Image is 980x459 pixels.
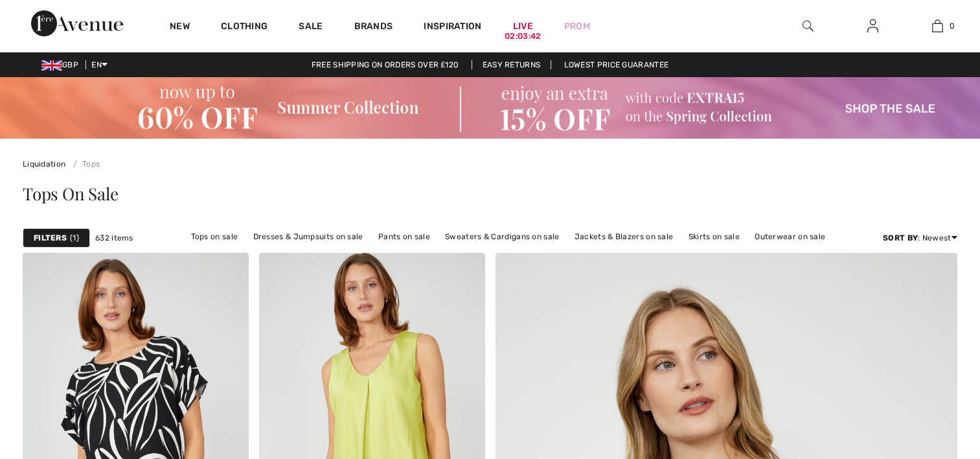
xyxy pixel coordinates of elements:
[554,60,679,69] a: Lowest Price Guarantee
[564,19,590,33] a: Prom
[41,60,62,71] img: UK Pound
[505,30,541,43] div: 02:03:42
[906,18,969,34] a: 0
[932,18,943,34] img: My Bag
[221,21,268,34] a: Clothing
[95,232,133,244] span: 632 items
[34,232,67,244] strong: Filters
[883,233,918,242] strong: Sort By
[247,228,370,245] a: Dresses & Jumpsuits on sale
[857,18,889,34] a: Sign In
[513,19,533,33] a: Live02:03:42
[472,60,552,69] a: Easy Returns
[299,21,323,34] a: Sale
[372,228,437,245] a: Pants on sale
[31,10,123,36] img: 1ère Avenue
[70,232,79,244] span: 1
[883,232,957,244] div: : Newest
[803,18,814,34] img: search the website
[68,159,100,169] a: Tops
[170,21,190,34] a: New
[354,21,393,34] a: Brands
[568,228,680,245] a: Jackets & Blazers on sale
[23,182,118,205] span: Tops On Sale
[301,60,470,69] a: Free shipping on orders over ₤120
[867,18,878,34] img: My Info
[91,60,108,69] span: EN
[439,228,565,245] a: Sweaters & Cardigans on sale
[950,20,955,32] span: 0
[424,21,481,34] span: Inspiration
[682,228,746,245] a: Skirts on sale
[748,228,832,245] a: Outerwear on sale
[185,228,245,245] a: Tops on sale
[23,159,65,169] a: Liquidation
[41,60,84,69] span: GBP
